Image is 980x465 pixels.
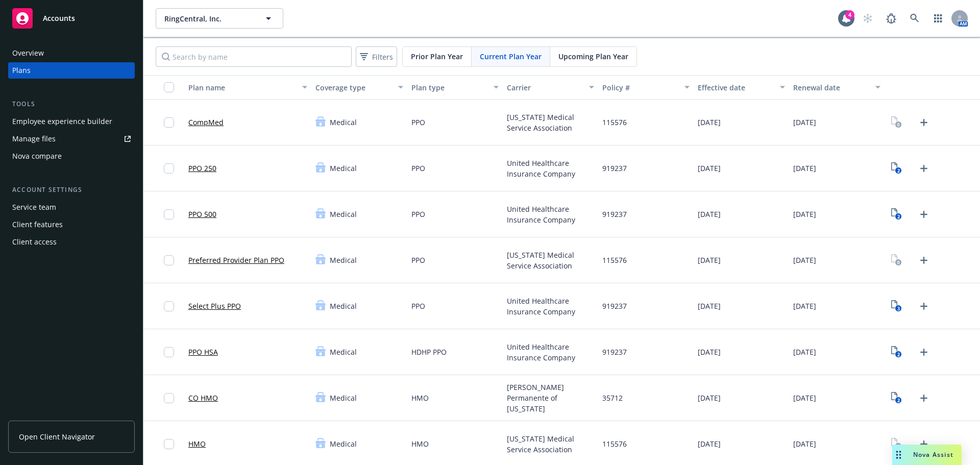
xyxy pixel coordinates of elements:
span: 115576 [602,255,627,265]
span: Accounts [43,14,75,22]
a: Accounts [8,4,135,33]
span: PPO [411,163,425,174]
a: Upload Plan Documents [916,252,932,268]
text: 2 [897,397,900,404]
a: View Plan Documents [889,114,905,131]
span: [US_STATE] Medical Service Association [507,250,594,271]
a: Upload Plan Documents [916,114,932,131]
span: 919237 [602,301,627,311]
div: Plan name [188,82,296,93]
span: United Healthcare Insurance Company [507,341,594,363]
input: Toggle Row Selected [164,393,174,403]
span: Filters [372,52,393,62]
button: Plan type [407,75,503,100]
span: 35712 [602,393,623,403]
span: Medical [330,255,357,265]
span: [DATE] [698,209,721,219]
button: Effective date [694,75,789,100]
button: Filters [356,46,397,67]
a: Overview [8,45,135,61]
a: CompMed [188,117,224,128]
a: Select Plus PPO [188,301,241,311]
a: CO HMO [188,393,218,403]
span: Medical [330,117,357,128]
span: [DATE] [698,163,721,174]
input: Toggle Row Selected [164,117,174,128]
a: Nova compare [8,148,135,164]
span: 919237 [602,347,627,357]
span: PPO [411,301,425,311]
span: PPO [411,255,425,265]
span: [US_STATE] Medical Service Association [507,112,594,133]
div: Renewal date [793,82,869,93]
a: Upload Plan Documents [916,436,932,452]
span: Open Client Navigator [19,431,95,442]
div: Tools [8,99,135,109]
span: [DATE] [793,393,816,403]
button: Plan name [184,75,311,100]
span: Prior Plan Year [411,51,463,62]
span: Filters [358,50,395,64]
button: Renewal date [789,75,885,100]
span: Medical [330,163,357,174]
div: Carrier [507,82,583,93]
span: Nova Assist [913,450,953,459]
div: Plans [12,62,31,79]
span: HMO [411,393,429,403]
span: [DATE] [698,255,721,265]
button: Coverage type [311,75,407,100]
input: Toggle Row Selected [164,347,174,357]
a: Start snowing [857,8,878,29]
text: 3 [897,305,900,312]
a: PPO HSA [188,347,218,357]
div: Employee experience builder [12,113,112,130]
span: [DATE] [793,255,816,265]
span: [DATE] [793,301,816,311]
span: PPO [411,117,425,128]
a: Report a Bug [881,8,901,29]
span: Medical [330,209,357,219]
a: PPO 250 [188,163,216,174]
a: Upload Plan Documents [916,344,932,360]
span: [DATE] [793,347,816,357]
span: Current Plan Year [480,51,542,62]
div: Overview [12,45,44,61]
span: [DATE] [698,117,721,128]
input: Toggle Row Selected [164,439,174,449]
span: PPO [411,209,425,219]
text: 2 [897,167,900,174]
text: 2 [897,213,900,220]
span: 919237 [602,209,627,219]
span: RingCentral, Inc. [164,13,253,24]
span: [DATE] [698,393,721,403]
a: Employee experience builder [8,113,135,130]
div: 4 [845,10,854,19]
div: Account settings [8,185,135,195]
span: [DATE] [793,438,816,449]
div: Plan type [411,82,487,93]
input: Search by name [156,46,352,67]
a: Upload Plan Documents [916,390,932,406]
a: Switch app [928,8,948,29]
button: RingCentral, Inc. [156,8,283,29]
span: [DATE] [698,438,721,449]
a: View Plan Documents [889,298,905,314]
span: United Healthcare Insurance Company [507,296,594,317]
span: 919237 [602,163,627,174]
a: View Plan Documents [889,206,905,223]
input: Select all [164,82,174,92]
a: Client access [8,234,135,250]
span: Medical [330,347,357,357]
a: Search [904,8,925,29]
span: [DATE] [793,163,816,174]
span: [DATE] [793,209,816,219]
a: Preferred Provider Plan PPO [188,255,284,265]
span: 115576 [602,117,627,128]
div: Client access [12,234,57,250]
a: Manage files [8,131,135,147]
span: Medical [330,393,357,403]
span: HMO [411,438,429,449]
span: 115576 [602,438,627,449]
a: HMO [188,438,206,449]
a: Plans [8,62,135,79]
